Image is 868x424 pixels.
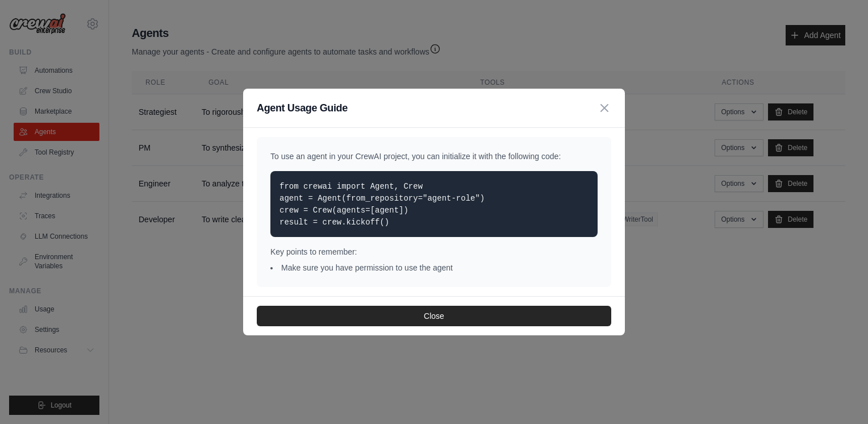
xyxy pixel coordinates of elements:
[811,369,868,424] iframe: Chat Widget
[270,262,598,273] li: Make sure you have permission to use the agent
[270,151,598,162] p: To use an agent in your CrewAI project, you can initialize it with the following code:
[257,100,348,116] h3: Agent Usage Guide
[279,182,485,227] code: from crewai import Agent, Crew agent = Agent(from_repository="agent-role") crew = Crew(agents=[ag...
[270,246,598,257] p: Key points to remember:
[257,306,611,326] button: Close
